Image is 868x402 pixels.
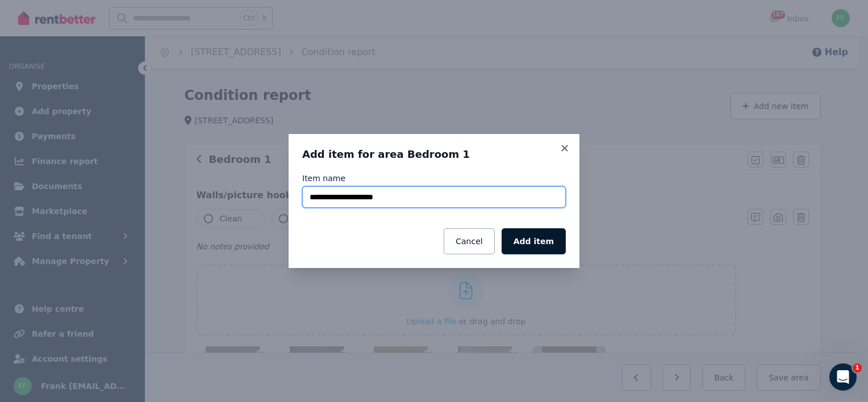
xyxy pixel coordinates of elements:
[302,148,566,161] h3: Add item for area Bedroom 1
[444,228,494,254] button: Cancel
[302,173,345,184] label: Item name
[502,228,566,254] button: Add item
[853,363,862,372] span: 1
[829,363,857,391] iframe: Intercom live chat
